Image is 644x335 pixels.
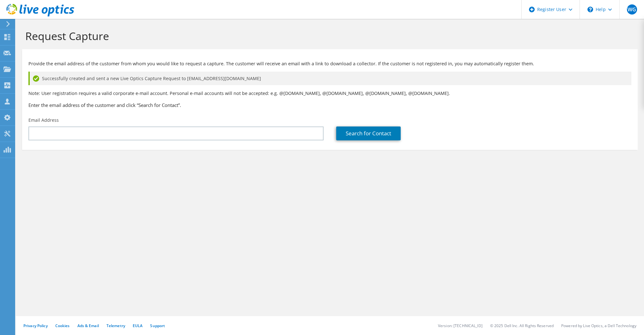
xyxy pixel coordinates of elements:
[28,102,631,109] h3: Enter the email address of the customer and click “Search for Contact”.
[627,4,637,15] span: WG
[490,323,554,328] li: © 2025 Dell Inc. All Rights Reserved
[150,323,165,328] a: Support
[25,29,631,43] h1: Request Capture
[561,323,636,328] li: Powered by Live Optics, a Dell Technology
[77,323,99,328] a: Ads & Email
[133,323,143,328] a: EULA
[336,126,401,140] a: Search for Contact
[23,323,48,328] a: Privacy Policy
[28,60,631,67] p: Provide the email address of the customer from whom you would like to request a capture. The cust...
[587,7,593,12] svg: \n
[55,323,70,328] a: Cookies
[28,90,631,97] p: Note: User registration requires a valid corporate e-mail account. Personal e-mail accounts will ...
[42,75,261,82] span: Successfully created and sent a new Live Optics Capture Request to [EMAIL_ADDRESS][DOMAIN_NAME]
[438,323,483,328] li: Version: [TECHNICAL_ID]
[106,323,125,328] a: Telemetry
[28,117,59,123] label: Email Address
